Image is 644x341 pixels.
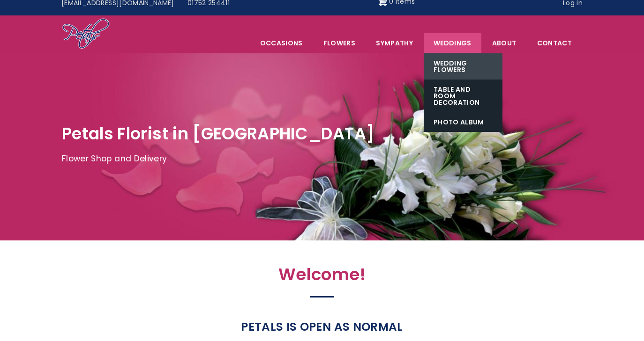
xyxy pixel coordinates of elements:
[424,80,502,112] a: Table and Room Decoration
[62,122,374,145] span: Petals Florist in [GEOGRAPHIC_DATA]
[62,18,110,51] img: Home
[314,33,365,53] a: Flowers
[424,53,502,80] a: Wedding Flowers
[424,112,502,132] a: Photo Album
[62,152,582,166] p: Flower Shop and Delivery
[250,33,313,53] span: Occasions
[118,265,526,290] h2: Welcome!
[527,33,582,53] a: Contact
[241,319,403,335] strong: PETALS IS OPEN AS NORMAL
[424,33,481,53] span: Weddings
[482,33,526,53] a: About
[366,33,423,53] a: Sympathy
